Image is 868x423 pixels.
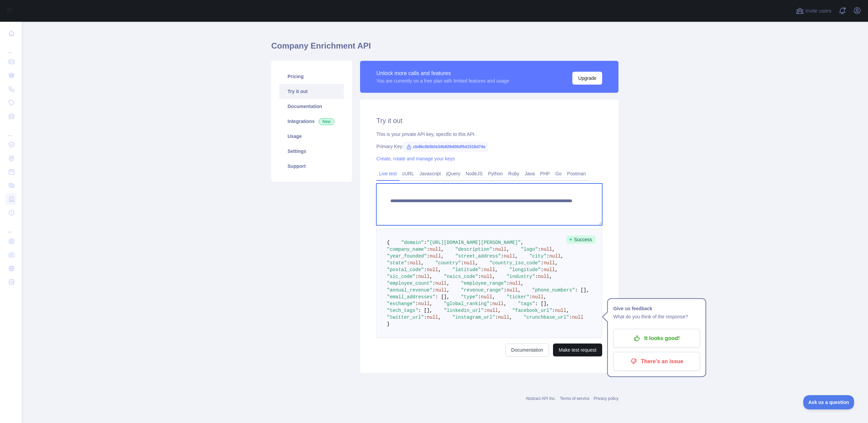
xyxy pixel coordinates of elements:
[417,168,443,179] a: Javascript
[410,260,421,266] span: null
[443,168,463,179] a: jQuery
[461,294,478,300] span: "type"
[555,308,567,313] span: null
[5,41,16,54] div: ...
[447,287,449,293] span: ,
[418,301,430,306] span: null
[432,287,435,293] span: :
[567,235,595,244] span: Success
[387,301,415,306] span: "exchange"
[376,143,602,150] div: Primary Key:
[509,267,540,272] span: "longitude"
[418,308,432,313] span: : [],
[441,247,444,252] span: ,
[478,274,481,279] span: :
[521,240,524,245] span: ,
[481,267,484,272] span: :
[427,247,430,252] span: :
[537,168,553,179] a: PHP
[538,274,549,279] span: null
[430,274,432,279] span: ,
[544,267,555,272] span: null
[452,315,495,320] span: "instagram_url"
[279,69,344,84] a: Pricing
[319,118,334,125] span: New
[509,315,512,320] span: ,
[5,124,16,137] div: ...
[444,308,484,313] span: "linkedin_url"
[613,352,700,371] button: There's an issue
[553,343,602,356] button: Make test request
[475,260,478,266] span: ,
[518,287,521,293] span: ,
[441,253,444,259] span: ,
[424,315,427,320] span: :
[518,301,535,306] span: "tags"
[532,287,575,293] span: "phone_numbers"
[279,129,344,144] a: Usage
[461,281,506,286] span: "employee_range"
[427,267,438,272] span: null
[387,294,435,300] span: "email_addresses"
[613,313,700,321] p: What do you think of the response?
[618,356,695,367] p: There's an issue
[487,308,498,313] span: null
[526,396,556,401] a: Abstract API Inc.
[430,247,441,252] span: null
[535,274,538,279] span: :
[424,240,427,245] span: :
[401,240,424,245] span: "domain"
[572,315,584,320] span: null
[553,168,565,179] a: Go
[492,301,504,306] span: null
[555,260,558,266] span: ,
[794,5,833,16] button: Invite users
[495,315,498,320] span: :
[495,247,507,252] span: null
[498,315,510,320] span: null
[387,274,415,279] span: "sic_code"
[507,287,518,293] span: null
[507,281,509,286] span: :
[5,220,16,234] div: ...
[805,7,831,15] span: Invite users
[535,301,549,306] span: : [],
[435,260,461,266] span: "country"
[524,315,569,320] span: "crunchbase_url"
[547,253,549,259] span: :
[418,274,430,279] span: null
[521,281,524,286] span: ,
[507,274,535,279] span: "industry"
[529,253,546,259] span: "city"
[455,253,501,259] span: "street_address"
[549,274,552,279] span: ,
[376,77,509,84] div: You are currently on a free plan with limited features and usage
[376,69,509,77] div: Unlock more calls and features
[427,240,521,245] span: "[URL][DOMAIN_NAME][PERSON_NAME]"
[481,294,492,300] span: null
[464,260,475,266] span: null
[399,168,417,179] a: cURL
[538,247,540,252] span: :
[279,144,344,159] a: Settings
[387,281,432,286] span: "employee_count"
[504,253,515,259] span: null
[484,308,487,313] span: :
[492,247,495,252] span: :
[403,142,488,152] span: cb49c0b5bfe34b929d08df5d1518d74e
[507,294,529,300] span: "ticker"
[555,267,558,272] span: ,
[492,274,495,279] span: ,
[387,308,418,313] span: "tech_tags"
[387,260,407,266] span: "state"
[541,247,552,252] span: null
[529,294,532,300] span: :
[618,333,695,344] p: It looks good!
[566,308,569,313] span: ,
[515,253,518,259] span: ,
[435,281,447,286] span: null
[521,247,538,252] span: "logo"
[481,274,492,279] span: null
[407,260,410,266] span: :
[435,287,447,293] span: null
